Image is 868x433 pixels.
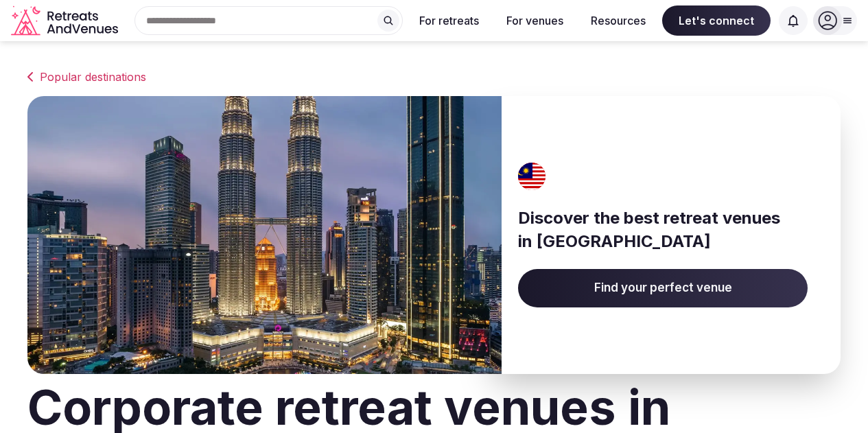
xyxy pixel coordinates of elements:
[27,96,502,374] img: Banner image for Malaysia representative of the country
[27,69,841,85] a: Popular destinations
[662,5,771,36] span: Let's connect
[518,207,808,253] h3: Discover the best retreat venues in [GEOGRAPHIC_DATA]
[514,163,551,190] img: Malaysia's flag
[518,269,808,307] a: Find your perfect venue
[495,5,574,36] button: For venues
[11,5,121,36] a: Visit the homepage
[11,5,121,36] svg: Retreats and Venues company logo
[408,5,490,36] button: For retreats
[580,5,657,36] button: Resources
